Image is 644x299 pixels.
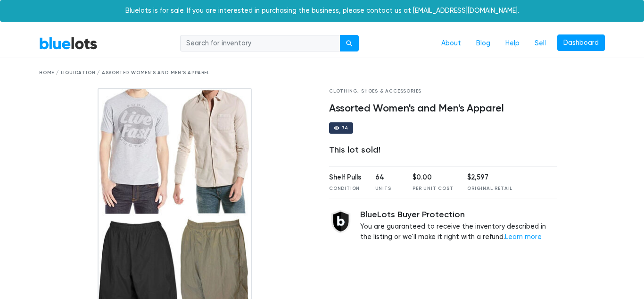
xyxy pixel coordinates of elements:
a: BlueLots [39,36,98,50]
a: Blog [469,34,498,52]
div: Original Retail [467,185,512,192]
div: 64 [375,172,399,183]
a: About [434,34,469,52]
a: Help [498,34,527,52]
a: Sell [527,34,553,52]
div: $0.00 [413,172,453,183]
div: Condition [329,185,361,192]
div: Clothing, Shoes & Accessories [329,88,557,95]
h5: BlueLots Buyer Protection [360,210,557,220]
div: Shelf Pulls [329,172,361,183]
div: You are guaranteed to receive the inventory described in the listing or we'll make it right with ... [360,210,557,242]
div: Per Unit Cost [413,185,453,192]
h4: Assorted Women's and Men's Apparel [329,103,557,115]
div: Home / Liquidation / Assorted Women's and Men's Apparel [39,69,605,77]
img: buyer_protection_shield-3b65640a83011c7d3ede35a8e5a80bfdfaa6a97447f0071c1475b91a4b0b3d01.png [329,210,353,233]
div: $2,597 [467,172,512,183]
div: Units [375,185,399,192]
a: Dashboard [557,34,605,51]
a: Learn more [505,233,542,241]
div: 74 [342,126,348,130]
input: Search for inventory [180,35,340,52]
div: This lot sold! [329,145,557,155]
